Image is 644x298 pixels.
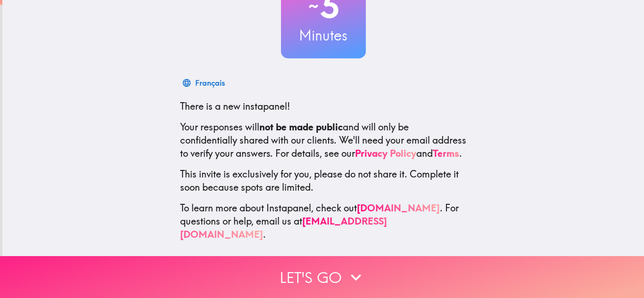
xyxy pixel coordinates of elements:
[195,76,225,89] div: Français
[180,201,467,241] p: To learn more about Instapanel, check out . For questions or help, email us at .
[355,147,416,159] a: Privacy Policy
[281,25,366,45] h3: Minutes
[433,147,459,159] a: Terms
[357,202,440,214] a: [DOMAIN_NAME]
[180,100,290,112] span: There is a new instapanel!
[180,215,387,240] a: [EMAIL_ADDRESS][DOMAIN_NAME]
[180,121,467,160] p: Your responses will and will only be confidentially shared with our clients. We'll need your emai...
[180,168,467,194] p: This invite is exclusively for you, please do not share it. Complete it soon because spots are li...
[259,121,343,133] b: not be made public
[180,73,229,92] button: Français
